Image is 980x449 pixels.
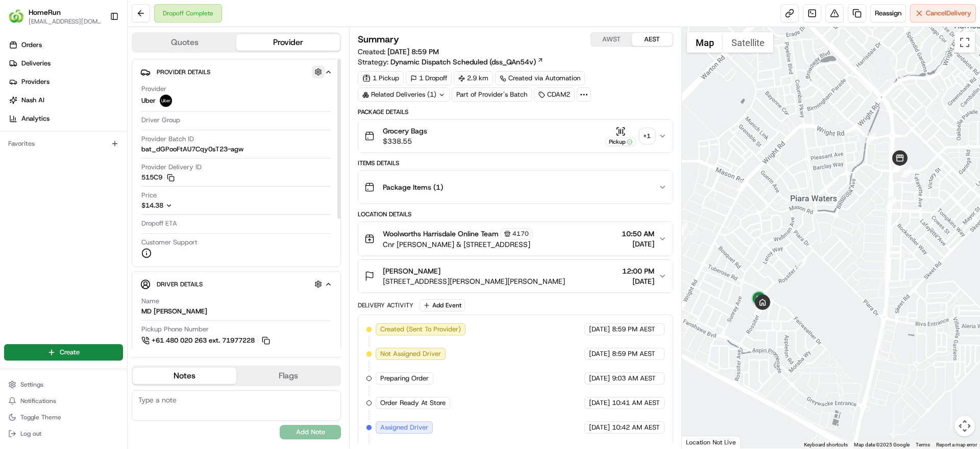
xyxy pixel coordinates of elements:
span: Orders [21,40,42,50]
button: Woolworths Harrisdale Online Team4170Cnr [PERSON_NAME] & [STREET_ADDRESS]10:50 AM[DATE] [358,222,672,256]
span: [DATE] [589,325,610,334]
span: Uber [141,96,156,105]
div: 14 [901,166,912,177]
button: AEST [632,33,673,46]
span: Pylon [102,254,124,261]
button: Reassign [870,4,906,23]
span: 8:59 PM AEST [612,325,655,334]
button: [PERSON_NAME][STREET_ADDRESS][PERSON_NAME][PERSON_NAME]12:00 PM[DATE] [358,260,672,293]
button: Map camera controls [954,416,975,436]
span: Toggle Theme [20,413,61,421]
button: Toggle Theme [4,410,123,424]
span: Knowledge Base [20,229,78,239]
a: Terms (opens in new tab) [916,442,930,447]
button: AWST [591,33,632,46]
div: Favorites [4,136,123,152]
a: 📗Knowledge Base [6,224,82,243]
div: 📗 [10,230,18,238]
div: 18 [796,257,807,268]
div: Past conversations [10,133,68,141]
div: 4 [672,229,683,240]
span: Provider Details [157,68,210,76]
span: [PERSON_NAME] [32,186,83,194]
span: [DATE] [90,159,111,167]
button: HomeRunHomeRun[EMAIL_ADDRESS][DOMAIN_NAME] [4,4,106,29]
a: Analytics [4,110,127,127]
span: 8:59 PM AEST [612,349,655,358]
div: Location Not Live [682,436,741,448]
div: Start new chat [46,98,167,108]
span: 10:42 AM AEST [612,423,660,432]
span: $14.38 [141,201,163,210]
span: [DATE] [589,398,610,408]
button: Pickup+1 [605,126,654,146]
input: Clear [27,66,168,77]
a: Providers [4,74,127,90]
div: We're available if you need us! [46,108,140,116]
button: Show satellite imagery [723,32,773,53]
div: Location Details [358,210,673,218]
span: Preparing Order [380,374,429,383]
button: Flags [236,368,340,384]
button: Package Items (1) [358,171,672,204]
span: Dynamic Dispatch Scheduled (dss_QAn54v) [390,57,536,67]
a: Dynamic Dispatch Scheduled (dss_QAn54v) [390,57,544,67]
span: Cancel Delivery [926,9,971,18]
img: Jess Findlay [10,176,27,193]
a: +61 480 020 263 ext. 71977228 [141,335,272,346]
span: [DATE] 8:59 PM [387,47,439,56]
button: Add Event [420,299,465,311]
img: 1736555255976-a54dd68f-1ca7-489b-9aae-adbdc363a1c4 [20,159,29,167]
div: Pickup [605,138,636,146]
button: Start new chat [174,101,186,113]
div: + 1 [640,129,654,143]
span: bat_dGPooFtAU7Cqy0sT23-agw [141,145,243,154]
span: +61 480 020 263 ext. 71977228 [152,336,255,345]
span: Deliveries [21,59,51,68]
span: Log out [20,430,41,438]
img: Google [684,435,718,448]
div: Package Details [358,108,673,116]
span: 12:00 PM [622,266,654,276]
h3: Summary [358,35,399,44]
a: 💻API Documentation [82,224,168,243]
button: Quotes [133,34,236,51]
span: Pickup Phone Number [141,325,209,334]
span: Create [60,348,80,357]
div: 2 [672,229,683,240]
span: Woolworths Harrisdale Online Team [383,229,499,239]
span: Cnr [PERSON_NAME] & [STREET_ADDRESS] [383,239,532,250]
div: 2.9 km [454,71,493,85]
a: Powered byPylon [72,253,124,261]
button: Notes [133,368,236,384]
span: [DATE] [622,276,654,286]
button: $14.38 [141,201,231,210]
span: Settings [20,380,43,389]
span: Assigned Driver [380,423,428,432]
button: Grocery Bags$338.55Pickup+1 [358,120,672,152]
p: Welcome 👋 [10,41,186,57]
span: Provider Batch ID [141,134,194,144]
span: [DATE] [90,186,111,194]
span: Map data ©2025 Google [854,442,910,447]
span: Provider Delivery ID [141,163,202,172]
span: • [85,186,88,194]
span: Not Assigned Driver [380,349,441,358]
span: Driver Details [157,280,203,288]
div: 5 [737,180,748,191]
div: 15 [891,159,902,170]
button: Pickup [605,126,636,146]
span: Provider [141,84,166,94]
button: Provider [236,34,340,51]
button: HomeRun [29,7,61,17]
button: [EMAIL_ADDRESS][DOMAIN_NAME] [29,17,102,26]
button: Keyboard shortcuts [804,441,848,448]
button: Settings [4,377,123,392]
span: Reassign [875,9,901,18]
span: Customer Support [141,238,198,247]
div: MD [PERSON_NAME] [141,307,207,316]
span: [DATE] [589,423,610,432]
button: See all [158,131,186,143]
